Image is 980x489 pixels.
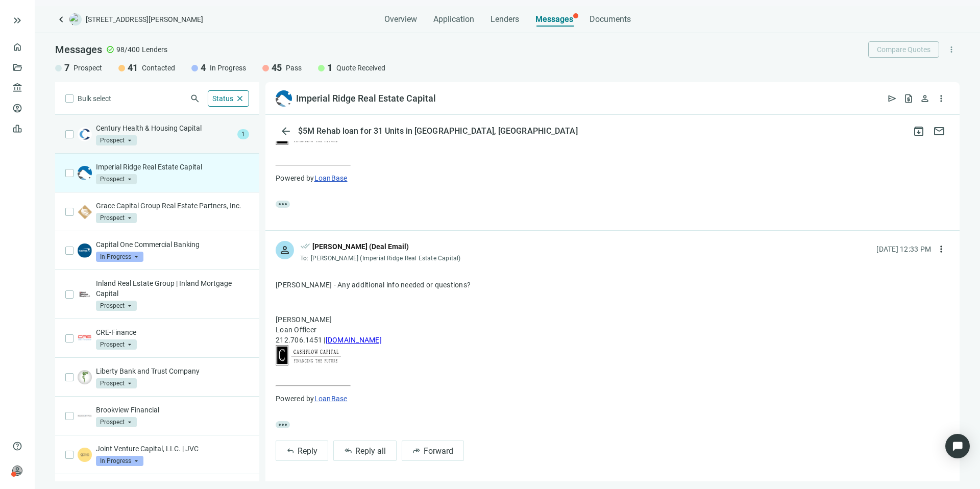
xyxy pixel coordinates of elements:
img: bd827b70-1078-4126-a2a3-5ccea289c42f [78,166,92,180]
p: Liberty Bank and Trust Company [96,366,249,376]
span: Lenders [142,44,167,55]
span: Prospect [96,417,137,427]
img: c3c0463e-170e-45d3-9d39-d9bdcabb2d8e [78,127,92,141]
button: request_quote [900,90,917,107]
span: person [920,93,930,104]
span: reply_all [344,447,352,455]
span: In Progress [96,456,143,466]
span: Prospect [96,174,137,184]
span: 7 [64,62,69,74]
button: keyboard_double_arrow_right [11,14,23,27]
span: more_vert [936,93,946,104]
span: Quote Received [336,63,385,73]
button: more_vert [933,241,949,257]
span: Overview [384,14,417,25]
span: Application [433,14,474,25]
span: Pass [286,63,302,73]
span: close [235,94,244,103]
span: 1 [237,129,249,139]
img: bfdbad23-6066-4a71-b994-7eba785b3ce1 [78,205,92,219]
span: Status [212,94,233,103]
img: eab3b3c0-095e-4fb4-9387-82b53133bdc3 [78,287,92,302]
span: request_quote [903,93,914,104]
img: f11a60fd-477f-48d3-8113-3e2f32cc161d [78,409,92,423]
span: [STREET_ADDRESS][PERSON_NAME] [86,14,203,25]
span: Prospect [96,378,137,388]
span: In Progress [210,63,246,73]
p: Imperial Ridge Real Estate Capital [96,162,249,172]
p: Brookview Financial [96,405,249,415]
div: [DATE] 12:33 PM [876,243,931,255]
span: search [190,93,200,104]
span: help [12,441,22,451]
button: arrow_back [276,121,296,141]
div: $5M Rehab loan for 31 Units in [GEOGRAPHIC_DATA], [GEOGRAPHIC_DATA] [296,126,580,136]
div: Imperial Ridge Real Estate Capital [296,92,436,105]
img: 6c4418ec-f240-48c0-bef1-c4eb31c0c857 [78,370,92,384]
img: 2cbe36fd-62e2-470a-a228-3f5ee6a9a64a [78,243,92,258]
button: archive [909,121,929,141]
span: account_balance [12,83,19,93]
span: [PERSON_NAME] (Imperial Ridge Real Estate Capital) [311,255,461,262]
span: Prospect [96,301,137,311]
button: reply_allReply all [333,441,397,461]
span: person [279,244,291,256]
span: send [887,93,897,104]
span: more_vert [936,244,946,254]
span: arrow_back [280,125,292,137]
a: keyboard_arrow_left [55,13,67,26]
span: 98/400 [116,44,140,55]
img: bd827b70-1078-4126-a2a3-5ccea289c42f [276,90,292,107]
span: 41 [128,62,138,74]
span: more_horiz [276,201,290,208]
span: In Progress [96,252,143,262]
p: Grace Capital Group Real Estate Partners, Inc. [96,201,249,211]
span: forward [412,447,421,455]
span: archive [913,125,925,137]
span: 1 [327,62,332,74]
span: 45 [272,62,282,74]
img: deal-logo [69,13,82,26]
span: check_circle [106,45,114,54]
div: [PERSON_NAME] (Deal Email) [312,241,409,252]
div: To: [300,254,463,262]
p: Century Health & Housing Capital [96,123,233,133]
span: Messages [535,14,573,24]
span: Messages [55,43,102,56]
span: Lenders [491,14,519,25]
span: Bulk select [78,93,111,104]
span: Prospect [73,63,102,73]
span: more_vert [947,45,956,54]
span: Reply [298,446,317,456]
img: c3ca3172-0736-45a5-9f6c-d6e640231ee8 [78,331,92,346]
span: 4 [201,62,206,74]
button: person [917,90,933,107]
button: replyReply [276,441,328,461]
button: forwardForward [402,441,464,461]
span: Prospect [96,135,137,145]
button: send [884,90,900,107]
p: Inland Real Estate Group | Inland Mortgage Capital [96,278,249,299]
span: Forward [424,446,453,456]
p: Capital One Commercial Banking [96,239,249,250]
button: more_vert [943,41,960,58]
span: Documents [590,14,631,25]
p: CRE-Finance [96,327,249,337]
span: Contacted [142,63,175,73]
span: more_horiz [276,421,290,428]
span: person [12,466,22,476]
span: reply [286,447,295,455]
p: Joint Venture Capital, LLC. | JVC [96,444,249,454]
span: Reply all [355,446,386,456]
span: mail [933,125,945,137]
button: Compare Quotes [868,41,939,58]
span: done_all [300,241,310,254]
button: mail [929,121,949,141]
button: more_vert [933,90,949,107]
img: 68dc55fc-3bf2-43e1-ae9b-d8ca2df9717c [78,448,92,462]
div: Open Intercom Messenger [945,434,970,458]
span: Prospect [96,213,137,223]
span: Prospect [96,339,137,350]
